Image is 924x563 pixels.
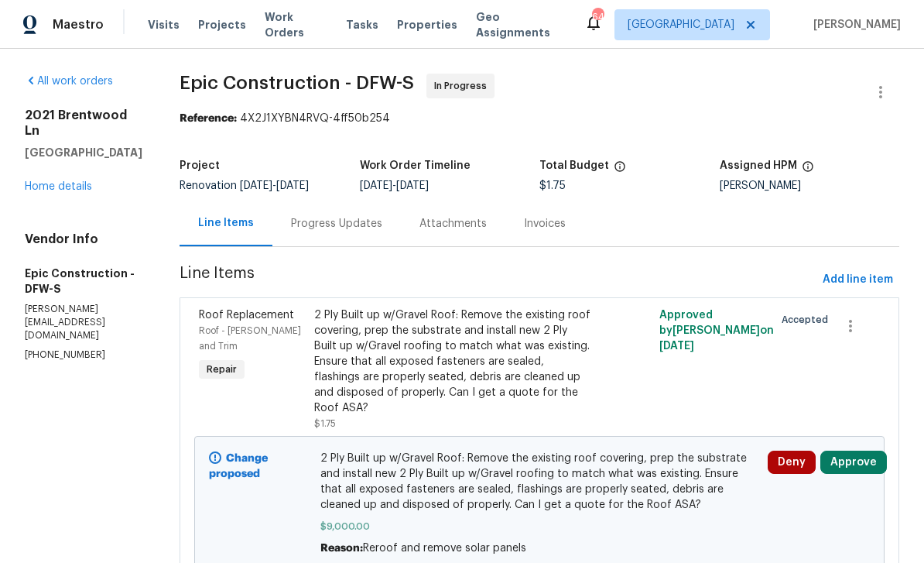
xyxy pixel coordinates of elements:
span: In Progress [434,78,493,94]
span: $1.75 [539,180,566,191]
span: Epic Construction - DFW-S [180,74,414,92]
span: Repair [200,362,243,377]
a: All work orders [25,76,113,87]
span: Add line item [823,270,893,290]
span: [GEOGRAPHIC_DATA] [628,17,734,33]
a: Home details [25,181,92,192]
span: Reroof and remove solar panels [363,543,526,554]
span: Visits [148,17,180,33]
div: 64 [592,9,603,25]
span: Accepted [782,312,834,328]
span: $1.75 [314,419,336,428]
div: Invoices [524,216,566,232]
b: Change proposed [209,453,268,479]
div: Progress Updates [291,216,382,232]
span: Approved by [PERSON_NAME] on [659,310,774,352]
span: Renovation [180,180,309,191]
p: [PERSON_NAME][EMAIL_ADDRESS][DOMAIN_NAME] [25,303,142,342]
span: Projects [198,17,246,33]
h5: Work Order Timeline [360,160,471,171]
span: - [360,180,429,191]
h2: 2021 Brentwood Ln [25,108,142,139]
span: [DATE] [396,180,429,191]
button: Deny [768,451,816,474]
span: Properties [397,17,457,33]
p: [PHONE_NUMBER] [25,348,142,362]
h5: [GEOGRAPHIC_DATA] [25,145,142,160]
h4: Vendor Info [25,232,142,247]
div: 4X2J1XYBN4RVQ-4ff50b254 [180,111,899,126]
h5: Epic Construction - DFW-S [25,266,142,297]
b: Reference: [180,113,237,124]
span: Roof Replacement [199,310,294,321]
span: [DATE] [240,180,272,191]
span: [DATE] [276,180,309,191]
span: Tasks [346,19,378,30]
span: Work Orders [265,9,327,40]
div: 2 Ply Built up w/Gravel Roof: Remove the existing roof covering, prep the substrate and install n... [314,307,593,416]
span: Maestro [53,17,104,33]
h5: Total Budget [539,160,609,171]
span: 2 Ply Built up w/Gravel Roof: Remove the existing roof covering, prep the substrate and install n... [320,451,758,513]
span: Roof - [PERSON_NAME] and Trim [199,326,301,351]
h5: Project [180,160,220,171]
span: The hpm assigned to this work order. [802,160,814,180]
span: $9,000.00 [320,519,758,534]
span: [DATE] [659,341,694,352]
span: Line Items [180,266,816,294]
div: [PERSON_NAME] [720,180,900,191]
h5: Assigned HPM [720,160,797,171]
div: Attachments [419,216,487,232]
div: Line Items [198,215,254,231]
span: [DATE] [360,180,392,191]
span: Reason: [320,543,363,554]
span: - [240,180,309,191]
span: The total cost of line items that have been proposed by Opendoor. This sum includes line items th... [614,160,626,180]
button: Add line item [816,266,899,294]
button: Approve [820,451,887,474]
span: Geo Assignments [476,9,566,40]
span: [PERSON_NAME] [807,17,901,33]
